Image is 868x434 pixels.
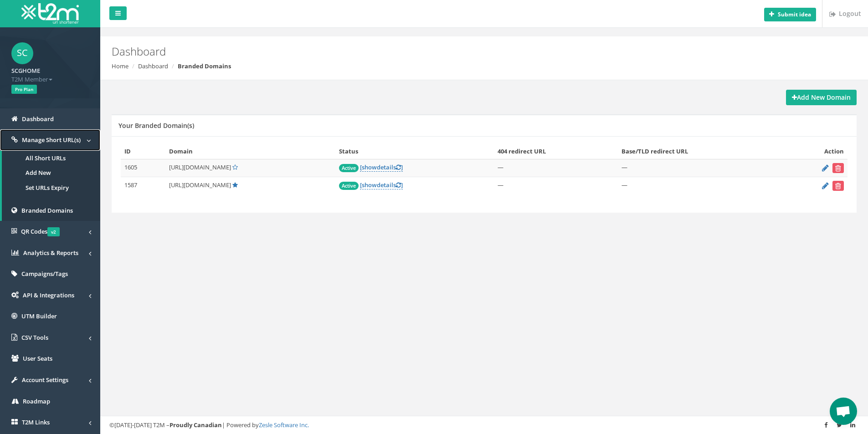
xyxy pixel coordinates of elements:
[169,181,231,189] span: [URL][DOMAIN_NAME]
[23,397,50,405] span: Roadmap
[169,163,231,171] span: [URL][DOMAIN_NAME]
[22,115,54,123] span: Dashboard
[118,122,194,129] h5: Your Branded Domain(s)
[494,143,618,159] th: 404 redirect URL
[786,90,857,105] a: Add New Domain
[21,312,57,320] span: UTM Builder
[21,3,79,24] img: T2M
[339,182,359,190] span: Active
[232,163,238,171] a: Set Default
[778,10,811,18] b: Submit idea
[112,62,128,70] a: Home
[494,159,618,177] td: —
[362,163,377,171] span: show
[618,143,782,159] th: Base/TLD redirect URL
[169,421,222,429] strong: Proudly Canadian
[23,249,78,257] span: Analytics & Reports
[121,159,165,177] td: 1605
[232,181,238,189] a: Default
[23,354,52,363] span: User Seats
[11,42,33,64] span: SC
[165,143,335,159] th: Domain
[112,46,730,57] h2: Dashboard
[21,227,60,235] span: QR Codes
[22,418,50,426] span: T2M Links
[22,136,81,144] span: Manage Short URL(s)
[178,62,231,70] strong: Branded Domains
[618,159,782,177] td: —
[360,181,403,189] a: [showdetails]
[11,66,40,75] strong: SCGHOME
[21,270,68,278] span: Campaigns/Tags
[618,177,782,195] td: —
[21,333,48,342] span: CSV Tools
[335,143,494,159] th: Status
[494,177,618,195] td: —
[121,143,165,159] th: ID
[138,62,168,70] a: Dashboard
[109,421,859,429] div: ©[DATE]-[DATE] T2M – | Powered by
[360,163,403,172] a: [showdetails]
[22,376,68,384] span: Account Settings
[47,227,60,236] span: v2
[830,398,857,425] div: Open chat
[21,206,73,214] span: Branded Domains
[782,143,847,159] th: Action
[121,177,165,195] td: 1587
[2,151,100,166] a: All Short URLs
[764,8,816,21] button: Submit idea
[2,165,100,180] a: Add New
[23,291,74,299] span: API & Integrations
[11,75,89,84] span: T2M Member
[11,64,89,83] a: SCGHOME T2M Member
[792,93,851,102] strong: Add New Domain
[339,164,359,172] span: Active
[2,180,100,195] a: Set URLs Expiry
[259,421,309,429] a: Zesle Software Inc.
[362,181,377,189] span: show
[11,85,37,94] span: Pro Plan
